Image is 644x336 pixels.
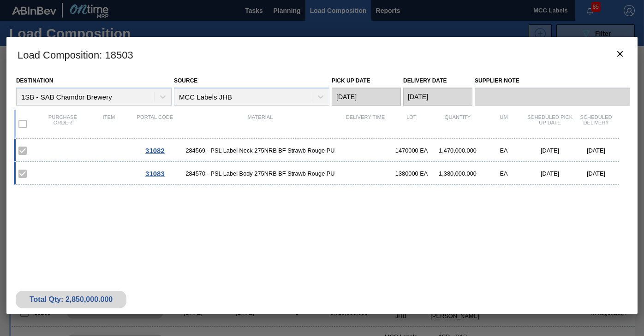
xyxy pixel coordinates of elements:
span: 284570 - PSL Label Body 275NRB BF Strawb Rouge PU [178,170,342,177]
div: 1,470,000.000 [435,147,481,154]
div: Quantity [435,114,481,134]
div: Material [178,114,342,134]
div: [DATE] [527,170,573,177]
div: 1380000 EA [388,170,435,177]
div: Lot [388,114,435,134]
label: Destination [16,77,53,84]
div: 1470000 EA [388,147,435,154]
div: Delivery Time [342,114,388,134]
div: Item [86,114,132,134]
label: Delivery Date [403,77,447,84]
div: [DATE] [573,170,619,177]
div: Go to Order [132,147,178,154]
div: [DATE] [527,147,573,154]
span: 284569 - PSL Label Neck 275NRB BF Strawb Rouge PU [178,147,342,154]
div: UM [481,114,527,134]
label: Source [174,77,197,84]
div: EA [481,170,527,177]
h3: Load Composition : 18503 [6,37,638,72]
input: mm/dd/yyyy [403,88,472,106]
div: Go to Order [132,170,178,177]
div: 1,380,000.000 [435,170,481,177]
div: Scheduled Delivery [573,114,619,134]
label: Supplier Note [475,74,630,88]
span: 31083 [145,170,165,177]
input: mm/dd/yyyy [332,88,401,106]
label: Pick up Date [332,77,370,84]
div: [DATE] [573,147,619,154]
div: Scheduled Pick up Date [527,114,573,134]
div: Total Qty: 2,850,000.000 [23,295,119,304]
div: Purchase order [40,114,86,134]
span: 31082 [145,147,165,154]
div: Portal code [132,114,178,134]
div: EA [481,147,527,154]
